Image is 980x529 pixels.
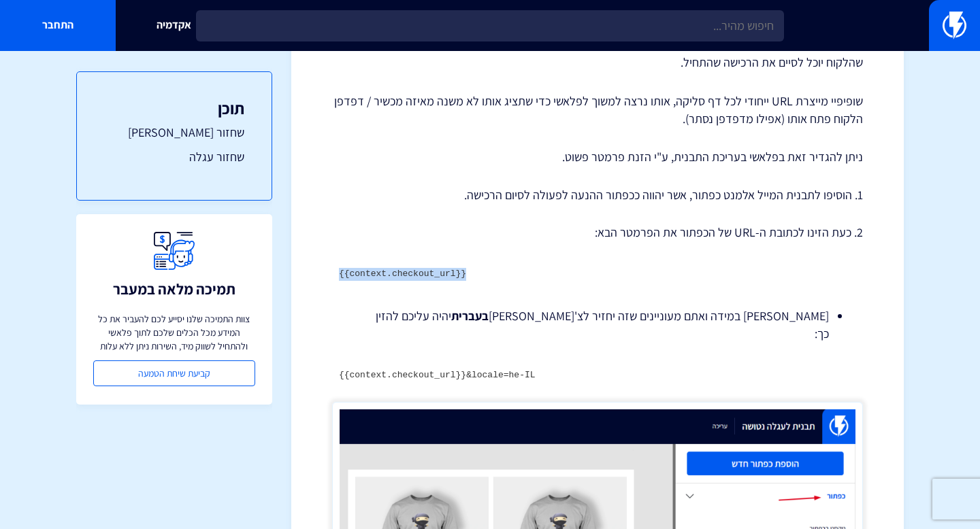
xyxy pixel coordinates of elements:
[339,269,466,279] code: {{context.checkout_url}}
[196,10,784,41] input: חיפוש מהיר...
[104,99,244,117] h3: תוכן
[104,148,244,166] a: שחזור עגלה
[332,92,863,127] p: שופיפיי מייצרת URL ייחודי לכל דף סליקה, אותו נרצה למשוך לפלאשי כדי שתציג אותו לא משנה מאיזה מכשיר...
[451,308,489,324] strong: בעברית
[332,224,863,241] p: 2. כעת הזינו לכתובת ה-URL של הכפתור את הפרמטר הבא:
[93,312,255,353] p: צוות התמיכה שלנו יסייע לכם להעביר את כל המידע מכל הכלים שלכם לתוך פלאשי ולהתחיל לשווק מיד, השירות...
[113,281,235,297] h3: תמיכה מלאה במעבר
[93,360,255,386] a: קביעת שיחת הטמעה
[104,124,244,141] a: שחזור [PERSON_NAME]
[339,370,536,380] code: {{context.checkout_url}}&locale=he-IL
[366,307,829,342] li: [PERSON_NAME] במידה ואתם מעוניינים שזה יחזיר לצ'[PERSON_NAME] יהיה עליכם להזין כך:
[332,186,863,204] p: 1. הוסיפו לתבנית המייל אלמנט כפתור, אשר יהווה ככפתור ההנעה לפעולה לסיום הרכישה.
[332,148,863,166] p: ניתן להגדיר זאת בפלאשי בעריכת התבנית, ע"י הזנת פרמטר פשוט.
